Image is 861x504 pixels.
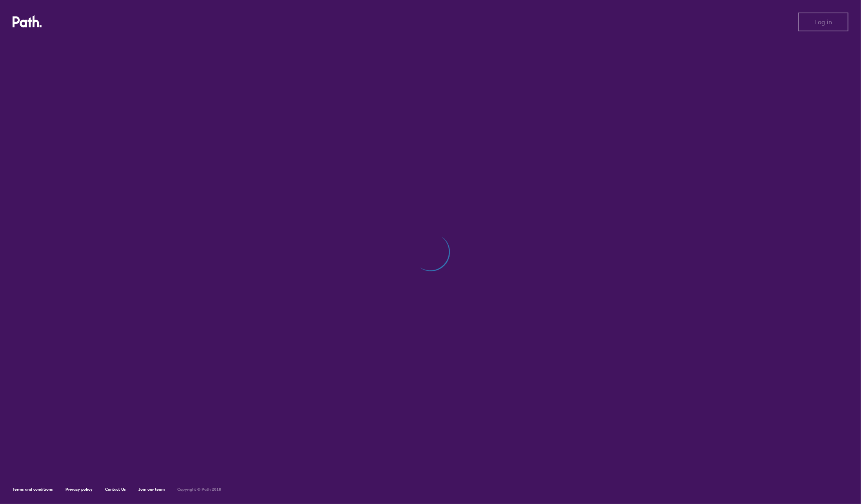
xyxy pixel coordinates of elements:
[815,18,832,25] span: Log in
[177,487,221,492] h6: Copyright © Path 2018
[105,487,126,492] a: Contact Us
[13,487,53,492] a: Terms and conditions
[798,13,848,31] button: Log in
[66,487,93,492] a: Privacy policy
[138,487,165,492] a: Join our team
